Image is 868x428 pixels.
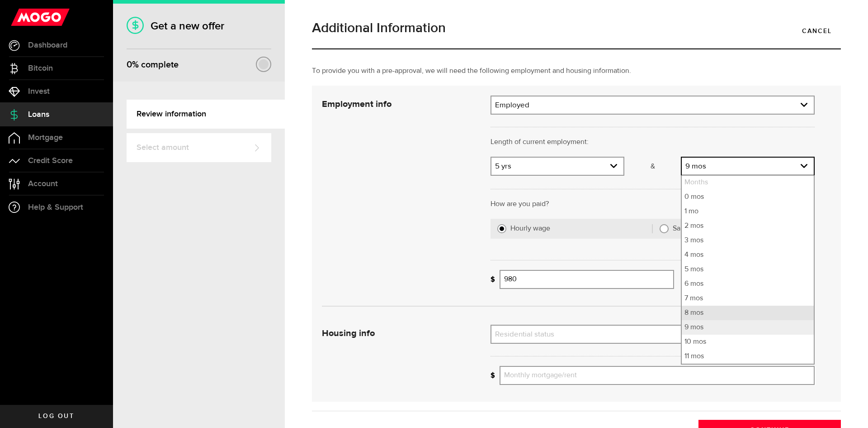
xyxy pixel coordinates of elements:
[127,59,132,70] span: 0
[127,57,179,73] div: % complete
[682,306,814,320] li: 8 mos
[682,175,814,190] li: Months
[497,224,506,233] input: Hourly wage
[28,64,53,72] span: Bitcoin
[491,199,815,210] p: How are you paid?
[491,326,814,343] a: expand select
[312,21,841,35] h1: Additional Information
[682,349,814,364] li: 11 mos
[491,137,815,148] p: Length of current employment:
[682,291,814,306] li: 7 mos
[682,262,814,277] li: 5 mos
[322,100,392,109] strong: Employment info
[682,277,814,291] li: 6 mos
[312,66,841,77] p: To provide you with a pre-approval, we will need the following employment and housing information.
[793,21,841,40] a: Cancel
[491,158,623,175] a: expand select
[28,157,73,165] span: Credit Score
[660,224,669,233] input: Salary
[624,161,680,172] p: &
[322,329,375,338] strong: Housing info
[682,233,814,248] li: 3 mos
[682,204,814,219] li: 1 mo
[682,158,814,175] a: expand select
[682,248,814,262] li: 4 mos
[28,41,67,49] span: Dashboard
[28,87,50,96] span: Invest
[127,100,285,129] a: Review information
[673,224,808,233] label: Salary
[28,203,83,212] span: Help & Support
[38,413,74,419] span: Log out
[682,335,814,349] li: 10 mos
[28,180,58,188] span: Account
[127,19,271,33] h1: Get a new offer
[682,190,814,204] li: 0 mos
[28,111,49,119] span: Loans
[510,224,652,233] label: Hourly wage
[7,4,34,31] button: Open LiveChat chat widget
[682,219,814,233] li: 2 mos
[491,96,814,114] a: expand select
[127,133,271,162] a: Select amount
[28,134,63,142] span: Mortgage
[682,320,814,335] li: 9 mos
